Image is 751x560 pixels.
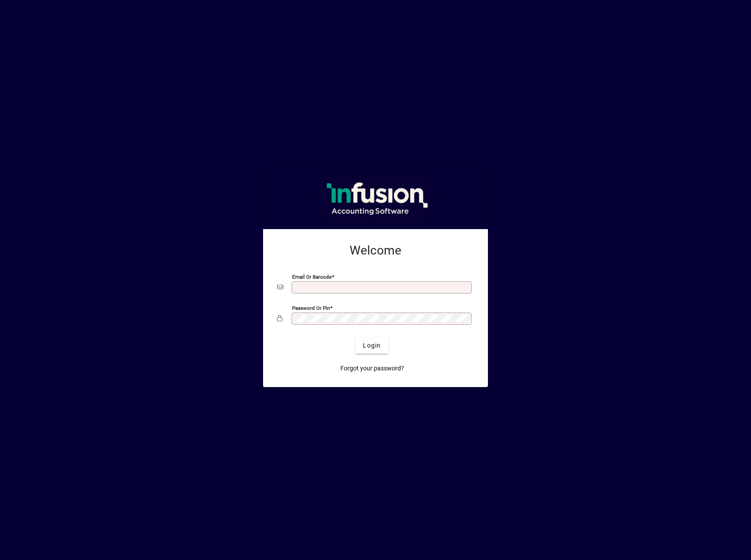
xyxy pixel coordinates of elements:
[277,243,474,258] h2: Welcome
[292,273,332,280] mat-label: Email or Barcode
[340,364,404,373] span: Forgot your password?
[292,305,330,311] mat-label: Password or Pin
[337,361,408,377] a: Forgot your password?
[356,338,388,354] button: Login
[363,341,381,350] span: Login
